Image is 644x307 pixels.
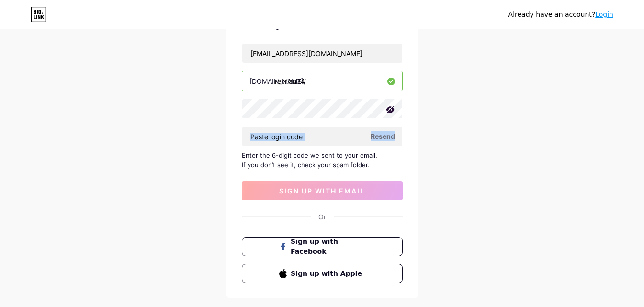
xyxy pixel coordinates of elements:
div: Enter the 6-digit code we sent to your email. If you don’t see it, check your spam folder. [242,150,403,170]
input: Email [242,44,402,63]
span: Sign up with Apple [291,269,365,279]
span: sign up with email [279,187,365,195]
span: Resend [371,131,395,141]
input: username [242,71,402,91]
div: [DOMAIN_NAME]/ [249,76,306,86]
button: Sign up with Facebook [242,237,403,256]
span: Sign up with Facebook [291,237,365,257]
button: Sign up with Apple [242,264,403,283]
div: Already have an account? [508,10,613,20]
input: Paste login code [242,127,402,146]
div: Or [318,212,326,222]
a: Login [595,11,613,18]
button: sign up with email [242,181,403,200]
